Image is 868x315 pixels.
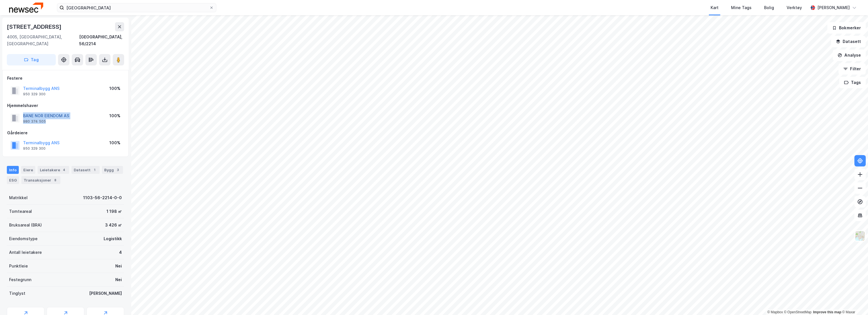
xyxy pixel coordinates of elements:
div: Festegrunn [9,276,31,283]
img: Z [855,230,865,241]
div: Bygg [102,166,123,174]
div: Leietakere [38,166,69,174]
div: 100% [109,85,120,92]
div: 950 329 300 [23,146,46,151]
img: newsec-logo.f6e21ccffca1b3a03d2d.png [9,3,43,13]
div: 8 [52,177,58,183]
div: [PERSON_NAME] [89,290,122,297]
div: Kart [711,4,719,11]
div: Antall leietakere [9,249,42,256]
div: 4 [119,249,122,256]
button: Tag [7,54,56,65]
div: [PERSON_NAME] [817,4,850,11]
a: Mapbox [767,310,783,314]
div: Kontrollprogram for chat [840,288,868,315]
div: Tinglyst [9,290,25,297]
div: Bolig [764,4,774,11]
div: Transaksjoner [21,176,60,184]
div: 3 426 ㎡ [105,222,122,228]
a: Improve this map [813,310,841,314]
div: Nei [115,276,122,283]
div: ESG [7,176,19,184]
button: Bokmerker [827,22,866,34]
div: 100% [109,112,120,119]
div: 1 [92,167,97,173]
div: 950 329 300 [23,92,46,96]
div: Eiere [21,166,35,174]
div: Punktleie [9,263,28,269]
div: Festere [7,75,124,82]
div: 980 374 505 [23,119,46,124]
div: 4005, [GEOGRAPHIC_DATA], [GEOGRAPHIC_DATA] [7,34,79,47]
button: Tags [839,77,866,88]
a: OpenStreetMap [784,310,812,314]
div: Verktøy [787,4,802,11]
div: Gårdeiere [7,129,124,136]
div: Mine Tags [731,4,752,11]
button: Filter [838,63,866,75]
input: Søk på adresse, matrikkel, gårdeiere, leietakere eller personer [64,3,209,12]
div: 1103-56-2214-0-0 [83,194,122,201]
div: Matrikkel [9,194,28,201]
div: Hjemmelshaver [7,102,124,109]
div: Tomteareal [9,208,32,215]
div: Datasett [71,166,100,174]
button: Analyse [833,50,866,61]
div: Logistikk [104,235,122,242]
div: 1 198 ㎡ [106,208,122,215]
button: Datasett [831,36,866,47]
div: Eiendomstype [9,235,38,242]
div: [GEOGRAPHIC_DATA], 56/2214 [79,34,124,47]
div: Info [7,166,19,174]
div: 4 [61,167,67,173]
div: 100% [109,139,120,146]
iframe: Chat Widget [840,288,868,315]
div: [STREET_ADDRESS] [7,22,63,31]
div: Nei [115,263,122,269]
div: 3 [115,167,121,173]
div: Bruksareal (BRA) [9,222,42,228]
